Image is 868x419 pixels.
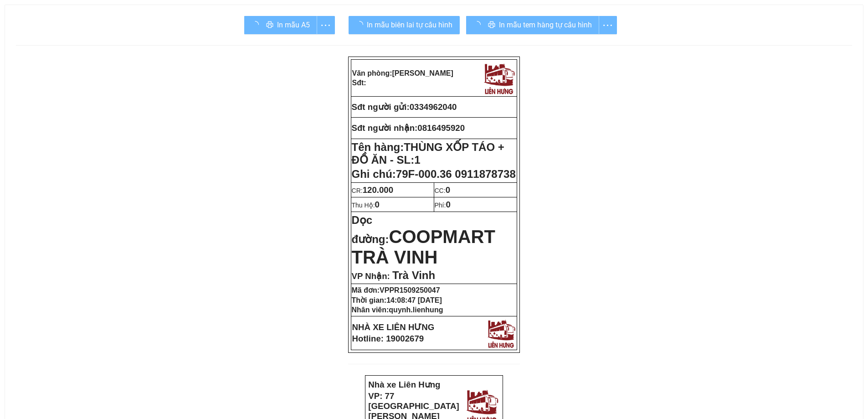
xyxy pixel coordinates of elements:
span: 14:08:47 [DATE] [386,296,442,304]
strong: Văn phòng: [352,69,453,77]
strong: Sđt người gửi: [352,102,410,112]
strong: NHÀ XE LIÊN HƯNG [352,322,435,332]
span: VP Nhận: [352,271,390,281]
strong: Sđt: [352,79,366,87]
span: Ghi chú: [352,168,516,180]
span: 79F-000.36 0911878738 [396,168,516,180]
span: [PERSON_NAME] [392,69,453,77]
strong: Hotline: 19002679 [352,334,424,343]
button: In mẫu biên lai tự cấu hình [349,16,460,34]
img: logo [485,317,517,349]
strong: Thời gian: [352,296,442,304]
span: 0 [446,200,450,209]
span: quynh.lienhung [389,306,443,314]
strong: Nhân viên: [352,306,443,314]
strong: Tên hàng: [352,141,504,166]
img: logo [482,61,516,95]
span: 120.000 [363,185,393,195]
strong: Mã đơn: [352,286,440,294]
span: 1 [414,154,420,166]
span: CR: [352,187,394,194]
strong: Sđt người nhận: [352,123,418,133]
span: 0 [375,200,380,209]
span: 0334962040 [410,102,457,112]
span: 0 [446,185,450,195]
span: In mẫu biên lai tự cấu hình [367,19,452,31]
span: VPPR1509250047 [380,286,440,294]
strong: Nhà xe Liên Hưng [368,380,440,389]
span: COOPMART TRÀ VINH [352,227,495,267]
span: Trà Vinh [392,269,435,281]
span: CC: [435,187,451,194]
strong: Dọc đường: [352,214,495,266]
span: 0816495920 [417,123,465,133]
span: Phí: [435,202,451,209]
span: THÙNG XỐP TÁO + ĐỒ ĂN - SL: [352,141,504,166]
span: Thu Hộ: [352,202,380,209]
span: loading [356,21,367,28]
